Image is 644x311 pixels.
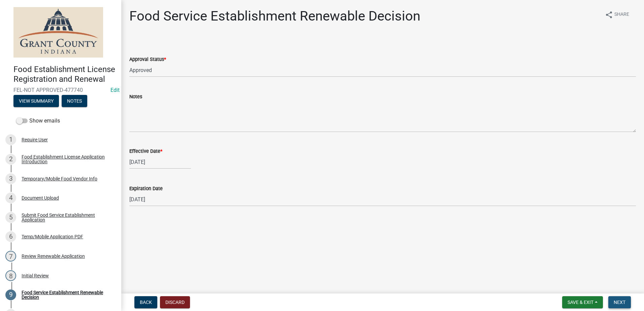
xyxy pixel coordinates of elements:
[22,273,49,278] div: Initial Review
[562,296,603,308] button: Save & Exit
[160,296,190,308] button: Discard
[5,193,16,203] div: 4
[110,87,120,93] wm-modal-confirm: Edit Application Number
[129,149,162,154] label: Effective Date
[600,8,635,21] button: shareShare
[568,300,593,305] span: Save & Exit
[605,11,613,19] i: share
[22,290,110,300] div: Food Service Establishment Renewable Decision
[5,212,16,223] div: 5
[5,231,16,242] div: 6
[134,296,157,308] button: Back
[62,95,87,107] button: Notes
[62,99,87,104] wm-modal-confirm: Notes
[5,173,16,184] div: 3
[22,196,59,200] div: Document Upload
[5,134,16,145] div: 1
[13,7,103,58] img: Grant County, Indiana
[22,137,48,142] div: Require User
[13,65,116,84] h4: Food Establishment License Registration and Renewal
[129,155,191,169] input: mm/dd/yyyy
[22,176,97,181] div: Temporary/Mobile Food Vendor Info
[614,11,629,19] span: Share
[13,99,59,104] wm-modal-confirm: Summary
[16,117,60,125] label: Show emails
[140,300,152,305] span: Back
[13,87,108,93] span: FEL-NOT APPROVED-477740
[22,254,85,258] div: Review Renewable Application
[22,234,83,239] div: Temp/Mobile Application PDF
[22,154,110,164] div: Food Establishment License Application Introduction
[129,95,142,99] label: Notes
[13,95,59,107] button: View Summary
[5,270,16,281] div: 8
[129,8,420,24] h1: Food Service Establishment Renewable Decision
[5,154,16,165] div: 2
[110,87,120,93] a: Edit
[22,213,110,222] div: Submit Food Service Establishment Application
[614,300,625,305] span: Next
[5,251,16,262] div: 7
[5,289,16,300] div: 9
[129,57,166,62] label: Approval Status
[608,296,631,308] button: Next
[129,186,163,191] label: Expiration Date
